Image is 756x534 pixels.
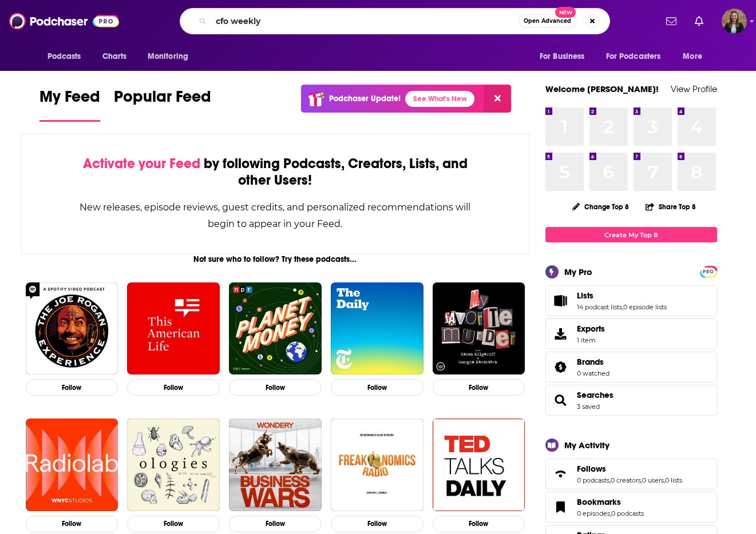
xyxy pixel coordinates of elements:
[641,476,642,484] span: ,
[722,9,747,34] button: Show profile menu
[229,282,322,375] img: Planet Money
[433,516,525,532] button: Follow
[609,476,611,484] span: ,
[599,46,678,67] button: open menu
[140,46,203,67] button: open menu
[722,9,747,34] img: User Profile
[114,87,211,113] span: Popular Feed
[675,46,717,67] button: open menu
[148,49,188,65] span: Monitoring
[665,476,682,484] a: 0 lists
[606,49,661,65] span: For Podcasters
[83,155,200,172] span: Activate your Feed
[611,476,641,484] a: 0 creators
[549,293,572,309] a: Lists
[127,516,220,532] button: Follow
[95,46,134,67] a: Charts
[331,379,423,396] button: Follow
[577,390,613,400] a: Searches
[683,49,702,65] span: More
[180,8,610,34] div: Search podcasts, credits, & more...
[577,509,610,517] a: 0 episodes
[26,419,118,511] img: Radiolab
[545,83,659,94] a: Welcome [PERSON_NAME]!
[26,282,118,375] img: The Joe Rogan Experience
[79,156,472,189] div: by following Podcasts, Creators, Lists, and other Users!
[577,336,605,344] span: 1 item
[671,83,717,94] a: View Profile
[114,87,211,122] a: Popular Feed
[664,476,665,484] span: ,
[433,282,525,375] img: My Favorite Murder with Karen Kilgariff and Georgia Hardstark
[532,46,599,67] button: open menu
[610,509,611,517] span: ,
[39,87,100,113] span: My Feed
[565,200,636,214] button: Change Top 8
[39,46,96,67] button: open menu
[127,282,220,375] img: This American Life
[611,509,644,517] a: 0 podcasts
[577,369,609,377] a: 0 watched
[577,303,622,311] a: 14 podcast lists
[48,49,81,65] span: Podcasts
[622,303,623,311] span: ,
[331,516,423,532] button: Follow
[577,357,609,367] a: Brands
[564,440,609,451] div: My Activity
[702,268,715,276] span: PRO
[577,464,606,474] span: Follows
[662,11,681,31] a: Show notifications dropdown
[722,9,747,34] span: Logged in as k_burns
[545,492,717,523] span: Bookmarks
[331,282,423,375] img: The Daily
[26,379,118,396] button: Follow
[211,12,518,30] input: Search podcasts, credits, & more...
[545,285,717,316] span: Lists
[433,379,525,396] button: Follow
[577,290,593,301] span: Lists
[577,324,605,334] span: Exports
[577,497,621,507] span: Bookmarks
[331,419,423,511] img: Freakonomics Radio
[229,379,322,396] button: Follow
[645,196,696,218] button: Share Top 8
[405,91,474,107] a: See What's New
[433,419,525,511] img: TED Talks Daily
[549,392,572,408] a: Searches
[127,419,220,511] img: Ologies with Alie Ward
[549,326,572,342] span: Exports
[102,49,127,65] span: Charts
[623,303,667,311] a: 0 episode lists
[21,254,530,264] div: Not sure who to follow? Try these podcasts...
[540,49,585,65] span: For Business
[577,290,667,301] a: Lists
[9,10,119,32] a: Podchaser - Follow, Share and Rate Podcasts
[518,14,576,28] button: Open AdvancedNew
[545,318,717,349] a: Exports
[26,516,118,532] button: Follow
[545,459,717,489] span: Follows
[229,516,322,532] button: Follow
[577,476,609,484] a: 0 podcasts
[79,199,472,232] div: New releases, episode reviews, guest credits, and personalized recommendations will begin to appe...
[229,419,322,511] img: Business Wars
[564,266,592,277] div: My Pro
[329,94,401,103] p: Podchaser Update!
[577,403,600,411] a: 3 saved
[702,267,715,276] a: PRO
[549,499,572,515] a: Bookmarks
[524,18,571,24] span: Open Advanced
[39,87,100,122] a: My Feed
